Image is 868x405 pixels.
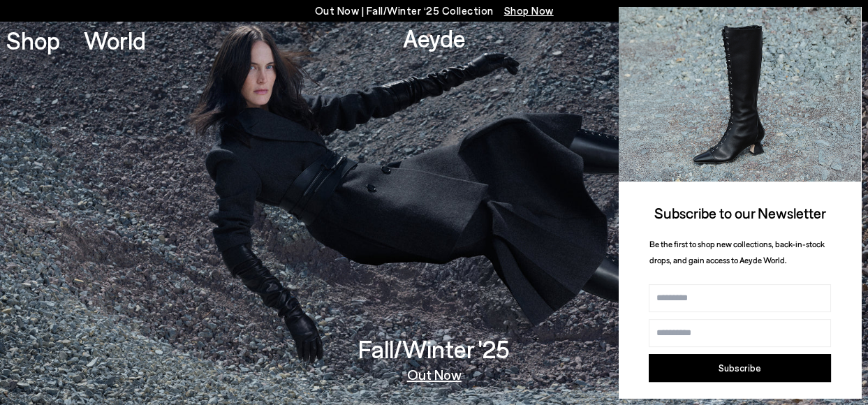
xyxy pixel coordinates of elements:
button: Subscribe [649,354,831,382]
h3: Fall/Winter '25 [358,337,510,361]
a: Aeyde [402,23,465,52]
a: World [84,28,146,52]
a: Shop [6,28,60,52]
p: Out Now | Fall/Winter ‘25 Collection [315,2,554,20]
span: Navigate to /collections/new-in [504,4,554,17]
span: Subscribe to our Newsletter [654,204,826,221]
span: Be the first to shop new collections, back-in-stock drops, and gain access to Aeyde World. [649,239,825,265]
a: Out Now [407,367,462,381]
img: 2a6287a1333c9a56320fd6e7b3c4a9a9.jpg [619,7,861,182]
